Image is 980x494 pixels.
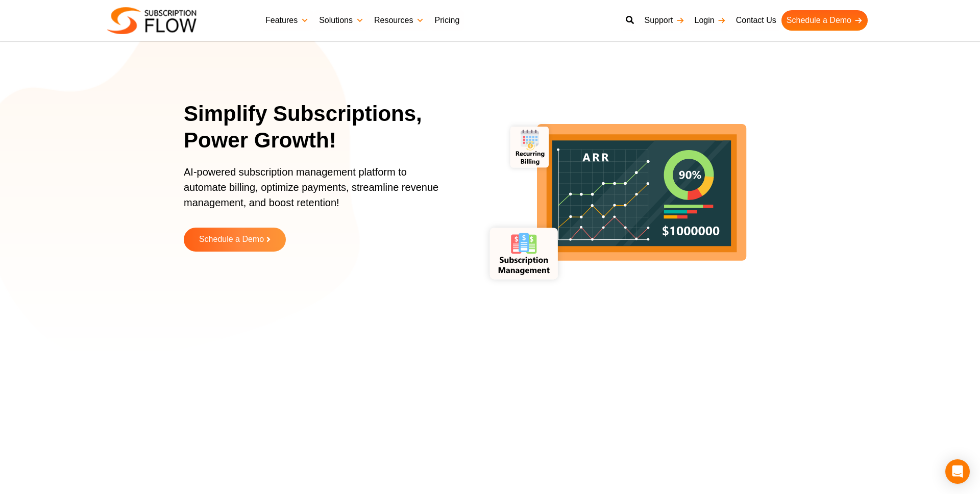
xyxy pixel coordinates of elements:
img: onhold-marketing [592,397,658,474]
a: Schedule a Demo [184,228,286,252]
a: Contact Us [731,10,781,31]
a: Login [690,10,731,31]
img: orange-onions [709,397,776,474]
a: Schedule a Demo [781,10,868,31]
h1: Simplify Subscriptions, Power Growth! [184,101,462,154]
a: Solutions [314,10,369,31]
p: AI-powered subscription management platform to automate billing, optimize payments, streamline re... [184,164,449,220]
img: view-from-the-top [475,397,541,474]
img: kamp-solution [357,397,423,474]
img: Subscriptionflow [107,7,197,34]
a: Pricing [429,10,464,31]
span: Schedule a Demo [199,235,264,244]
div: Open Intercom Messenger [945,459,970,484]
a: Support [639,10,689,31]
a: Resources [369,10,429,31]
img: tulip-publishing [239,397,306,474]
a: Features [260,10,314,31]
